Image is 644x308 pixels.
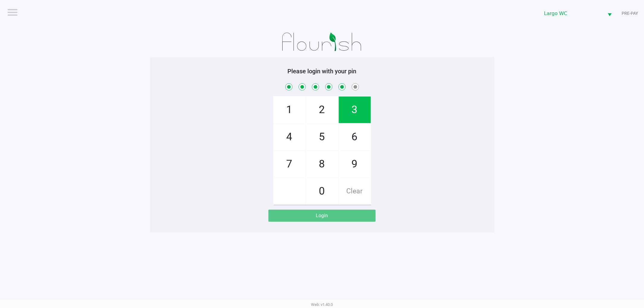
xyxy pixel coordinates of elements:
[274,151,306,177] span: 7
[274,97,306,123] span: 1
[604,6,615,21] button: Select
[339,151,371,177] span: 9
[306,97,338,123] span: 2
[339,97,371,123] span: 3
[155,68,490,75] h5: Please login with your pin
[339,178,371,205] span: Clear
[339,124,371,150] span: 6
[544,10,600,17] span: Largo WC
[306,151,338,177] span: 8
[622,10,638,17] span: PRE-PAY
[274,124,306,150] span: 4
[311,302,333,307] span: Web: v1.40.0
[306,178,338,205] span: 0
[306,124,338,150] span: 5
